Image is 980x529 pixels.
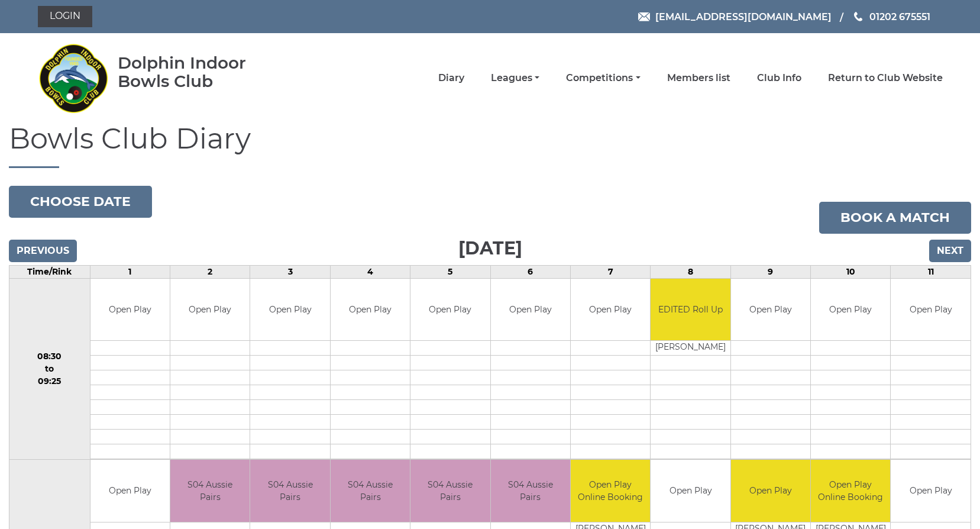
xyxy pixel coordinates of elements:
[170,460,250,522] td: S04 Aussie Pairs
[651,460,730,522] td: Open Play
[491,72,539,85] a: Leagues
[811,265,891,278] td: 10
[891,265,971,278] td: 11
[9,265,90,278] td: Time/Rink
[811,460,890,522] td: Open Play Online Booking
[730,265,810,278] td: 9
[891,279,971,341] td: Open Play
[170,265,250,278] td: 2
[250,265,330,278] td: 3
[566,72,640,85] a: Competitions
[9,278,90,460] td: 08:30 to 09:25
[250,279,329,341] td: Open Play
[491,279,570,341] td: Open Play
[811,279,890,341] td: Open Play
[90,279,170,341] td: Open Play
[651,279,730,341] td: EDITED Roll Up
[9,240,77,262] input: Previous
[410,279,490,341] td: Open Play
[757,72,801,85] a: Club Info
[9,186,152,218] button: Choose date
[819,202,971,234] a: Book a match
[929,240,971,262] input: Next
[854,12,862,21] img: Phone us
[410,460,490,522] td: S04 Aussie Pairs
[330,265,410,278] td: 4
[90,460,170,522] td: Open Play
[331,460,410,522] td: S04 Aussie Pairs
[250,460,329,522] td: S04 Aussie Pairs
[891,460,971,522] td: Open Play
[438,72,464,85] a: Diary
[651,341,730,356] td: [PERSON_NAME]
[828,72,943,85] a: Return to Club Website
[491,460,570,522] td: S04 Aussie Pairs
[570,265,650,278] td: 7
[638,9,832,24] a: Email [EMAIL_ADDRESS][DOMAIN_NAME]
[331,279,410,341] td: Open Play
[667,72,730,85] a: Members list
[571,460,650,522] td: Open Play Online Booking
[490,265,570,278] td: 6
[118,54,284,91] div: Dolphin Indoor Bowls Club
[410,265,490,278] td: 5
[90,265,170,278] td: 1
[731,279,810,341] td: Open Play
[9,123,971,168] h1: Bowls Club Diary
[170,279,250,341] td: Open Play
[571,279,650,341] td: Open Play
[38,6,92,27] a: Login
[852,9,930,24] a: Phone us 01202 675551
[869,11,930,22] span: 01202 675551
[38,37,109,120] img: Dolphin Indoor Bowls Club
[655,11,832,22] span: [EMAIL_ADDRESS][DOMAIN_NAME]
[651,265,730,278] td: 8
[638,12,650,21] img: Email
[731,460,810,522] td: Open Play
